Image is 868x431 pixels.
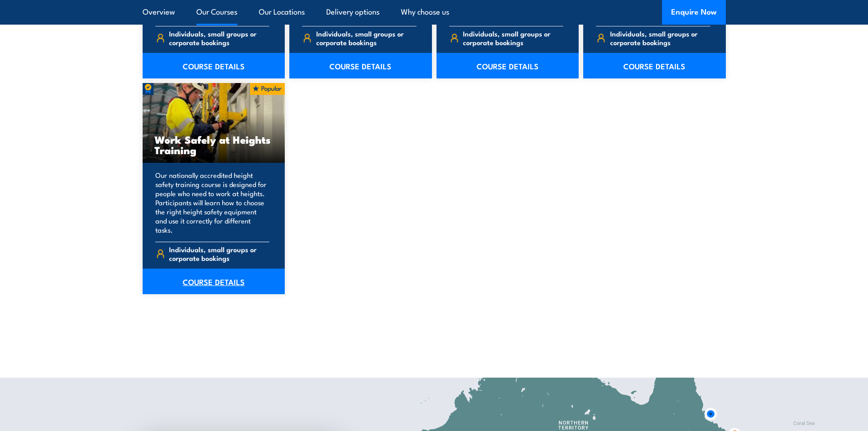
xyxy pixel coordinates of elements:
[155,171,270,234] p: Our nationally accredited height safety training course is designed for people who need to work a...
[463,29,563,47] span: Individuals, small groups or corporate bookings
[154,134,273,155] h3: Work Safely at Heights Training
[437,53,579,78] a: COURSE DETAILS
[143,269,285,294] a: COURSE DETAILS
[583,53,726,78] a: COURSE DETAILS
[169,29,269,47] span: Individuals, small groups or corporate bookings
[316,29,416,47] span: Individuals, small groups or corporate bookings
[169,245,269,262] span: Individuals, small groups or corporate bookings
[289,53,432,78] a: COURSE DETAILS
[610,29,710,47] span: Individuals, small groups or corporate bookings
[143,53,285,78] a: COURSE DETAILS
